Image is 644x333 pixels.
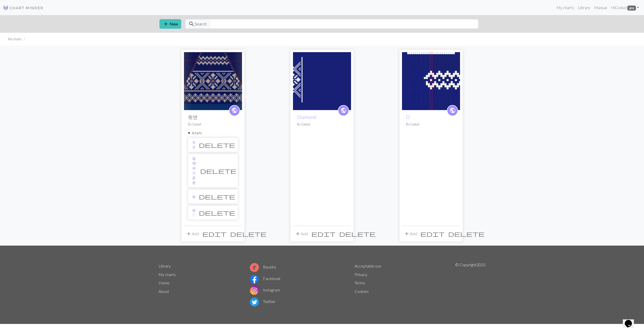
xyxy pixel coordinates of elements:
a: Terms [355,280,365,285]
a: 뒷면 [192,140,196,150]
span: pro [627,6,636,11]
a: D [402,78,460,83]
a: Home [158,280,170,285]
a: Privacy [355,272,367,277]
button: Delete chart [196,192,238,201]
span: edit [202,230,227,237]
span: delete [199,209,235,216]
a: Diamond [293,78,351,83]
iframe: chat widget [623,313,639,328]
button: Edit [419,229,446,239]
li: My charts [8,37,22,42]
a: HiCodud pro [609,3,641,13]
img: D [402,52,460,110]
span: delete [339,230,375,237]
button: Delete [228,229,268,239]
a: Ravelry [250,264,276,269]
a: Instagram [250,287,280,292]
a: My charts [554,3,576,13]
img: Logo [3,5,43,11]
img: Ravelry logo [250,263,259,272]
a: Library [576,3,592,13]
i: Edit [202,231,227,237]
a: 뒷면 [184,78,242,83]
span: public [231,107,238,114]
button: Delete [446,229,486,239]
button: New [159,19,181,29]
p: By Codud [297,122,347,127]
a: Library [158,263,171,268]
img: 뒷면 [184,52,242,110]
a: Diamond [297,114,316,120]
img: Facebook logo [250,275,259,284]
button: Edit [310,229,337,239]
a: public [338,105,349,116]
i: public [340,106,347,116]
a: Facebook [250,276,281,281]
span: delete [199,193,235,200]
span: delete [230,230,266,237]
a: public [447,105,458,116]
button: Delete [337,229,377,239]
span: edit [311,230,336,237]
h2: 뒷면 [188,114,238,120]
summary: 4charts [188,131,238,136]
img: Diamond [293,52,351,110]
a: Cookies [355,289,369,294]
img: Twitter logo [250,297,259,307]
i: public [449,106,456,116]
button: Add [293,229,310,239]
span: delete [448,230,485,237]
a: Acceptable use [355,263,381,268]
a: About [158,289,169,294]
a: 팔2 [192,208,196,217]
span: search [189,20,195,27]
span: add [186,230,192,237]
p: By Codud [406,122,456,127]
button: Add [184,229,201,239]
a: Manual [592,3,609,13]
span: add [163,20,169,27]
a: 팔 [192,194,196,199]
button: Delete chart [196,208,238,217]
span: add [404,230,410,237]
i: public [231,106,238,116]
span: delete [199,141,235,148]
span: edit [420,230,445,237]
span: Search [195,21,207,27]
img: Instagram logo [250,286,259,295]
i: Edit [420,231,445,237]
a: public [229,105,240,116]
span: public [449,107,456,114]
a: 앞면/내기준 왼 [192,156,197,185]
button: Delete chart [196,140,238,150]
a: D [406,114,410,120]
button: Delete chart [197,166,240,176]
button: Edit [201,229,228,239]
span: add [295,230,301,237]
p: © Copyright 2025 [455,262,486,308]
span: public [340,107,347,114]
p: By Codud [188,122,238,127]
a: My charts [158,272,176,277]
i: Edit [311,231,336,237]
a: Twitter [250,299,276,304]
span: delete [200,167,236,174]
button: Add [402,229,419,239]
